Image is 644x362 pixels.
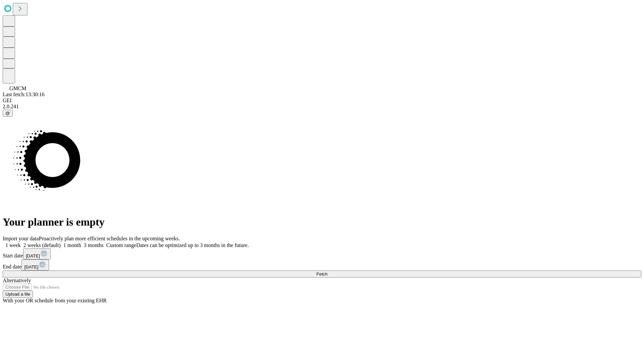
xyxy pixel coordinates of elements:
[136,242,249,248] span: Dates can be optimized up to 3 months in the future.
[3,291,33,298] button: Upload a file
[5,242,21,248] span: 1 week
[84,242,104,248] span: 3 months
[63,242,81,248] span: 1 month
[3,104,641,110] div: 2.0.241
[3,110,13,117] button: @
[3,236,39,241] span: Import your data
[316,271,327,277] span: Fetch
[3,216,641,228] h1: Your planner is empty
[5,111,10,116] span: @
[39,236,180,241] span: Proactively plan more efficient schedules in the upcoming weeks.
[106,242,136,248] span: Custom range
[3,98,641,104] div: GEI
[21,259,49,270] button: [DATE]
[23,242,61,248] span: 2 weeks (default)
[23,248,51,259] button: [DATE]
[9,85,26,91] span: GMCM
[24,264,38,269] span: [DATE]
[3,259,641,270] div: End date
[3,92,45,97] span: Last fetch: 13:30:16
[3,298,107,303] span: With your OR schedule from your existing EHR
[26,253,40,258] span: [DATE]
[3,278,31,283] span: Alternatively
[3,270,641,278] button: Fetch
[3,248,641,259] div: Start date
